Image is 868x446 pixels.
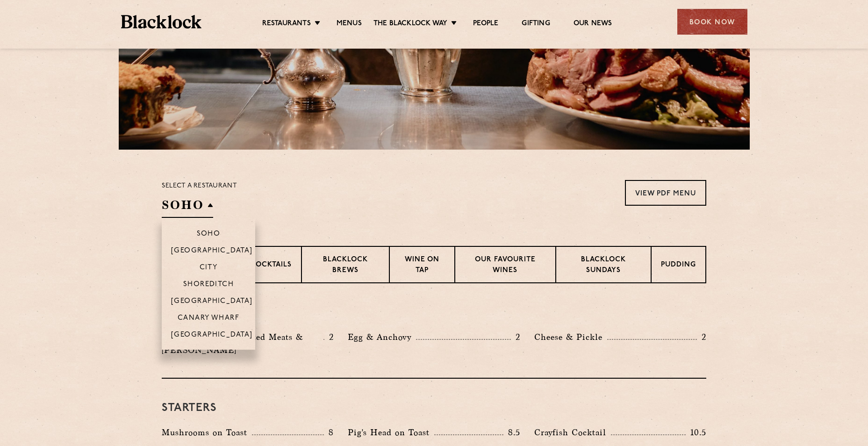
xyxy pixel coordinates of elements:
[121,15,202,29] img: BL_Textured_Logo-footer-cropped.svg
[373,19,447,29] a: The Blacklock Way
[473,19,498,29] a: People
[686,426,706,439] p: 10.5
[162,402,706,414] h3: Starters
[197,230,221,239] p: Soho
[522,19,550,29] a: Gifting
[348,426,434,439] p: Pig's Head on Toast
[625,180,706,206] a: View PDF Menu
[566,255,641,277] p: Blacklock Sundays
[677,9,747,35] div: Book Now
[311,255,380,277] p: Blacklock Brews
[262,19,311,29] a: Restaurants
[399,255,445,277] p: Wine on Tap
[697,331,706,343] p: 2
[171,247,253,256] p: [GEOGRAPHIC_DATA]
[162,307,706,319] h3: Pre Chop Bites
[661,260,696,272] p: Pudding
[348,331,416,344] p: Egg & Anchovy
[250,260,292,272] p: Cocktails
[511,331,520,343] p: 2
[178,314,239,324] p: Canary Wharf
[503,426,520,439] p: 8.5
[162,197,213,218] h2: SOHO
[324,331,334,343] p: 2
[534,426,611,439] p: Crayfish Cocktail
[200,264,218,273] p: City
[171,297,253,307] p: [GEOGRAPHIC_DATA]
[574,19,612,29] a: Our News
[465,255,545,277] p: Our favourite wines
[162,426,252,439] p: Mushrooms on Toast
[534,331,607,344] p: Cheese & Pickle
[324,426,334,439] p: 8
[171,331,253,340] p: [GEOGRAPHIC_DATA]
[183,281,234,290] p: Shoreditch
[162,180,237,192] p: Select a restaurant
[337,19,362,29] a: Menus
